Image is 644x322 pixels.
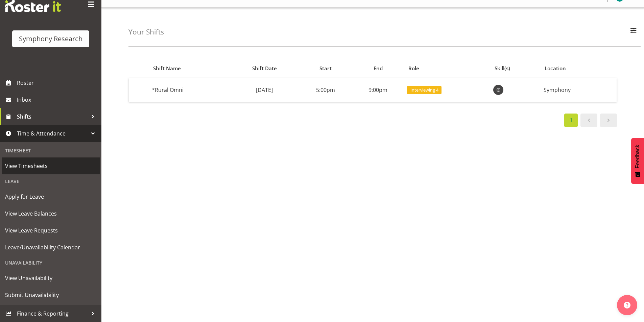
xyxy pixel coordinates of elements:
[2,287,100,303] a: Submit Unavailability
[5,161,96,171] span: View Timesheets
[356,65,401,72] div: End
[17,128,88,139] span: Time & Attendance
[303,65,348,72] div: Start
[5,208,96,219] span: View Leave Balances
[541,78,617,102] td: Symphony
[2,144,100,157] div: Timesheet
[5,225,96,236] span: View Leave Requests
[495,65,537,72] div: Skill(s)
[2,222,100,239] a: View Leave Requests
[230,78,300,102] td: [DATE]
[545,65,613,72] div: Location
[408,65,487,72] div: Role
[153,65,226,72] div: Shift Name
[626,25,641,40] button: Filter Employees
[17,308,88,319] span: Finance & Reporting
[5,192,96,202] span: Apply for Leave
[128,28,164,36] h4: Your Shifts
[635,145,641,168] span: Feedback
[410,87,438,93] span: Interviewing 4
[299,78,352,102] td: 5:00pm
[2,256,100,270] div: Unavailability
[2,270,100,287] a: View Unavailability
[5,242,96,252] span: Leave/Unavailability Calendar
[631,138,644,184] button: Feedback - Show survey
[149,78,229,102] td: *Rural Omni
[352,78,404,102] td: 9:00pm
[2,205,100,222] a: View Leave Balances
[624,302,630,308] img: help-xxl-2.png
[2,239,100,256] a: Leave/Unavailability Calendar
[233,65,295,72] div: Shift Date
[5,273,96,283] span: View Unavailability
[5,290,96,300] span: Submit Unavailability
[17,95,98,105] span: Inbox
[2,157,100,174] a: View Timesheets
[17,112,88,122] span: Shifts
[2,188,100,205] a: Apply for Leave
[2,174,100,188] div: Leave
[17,78,98,88] span: Roster
[19,34,82,44] div: Symphony Research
